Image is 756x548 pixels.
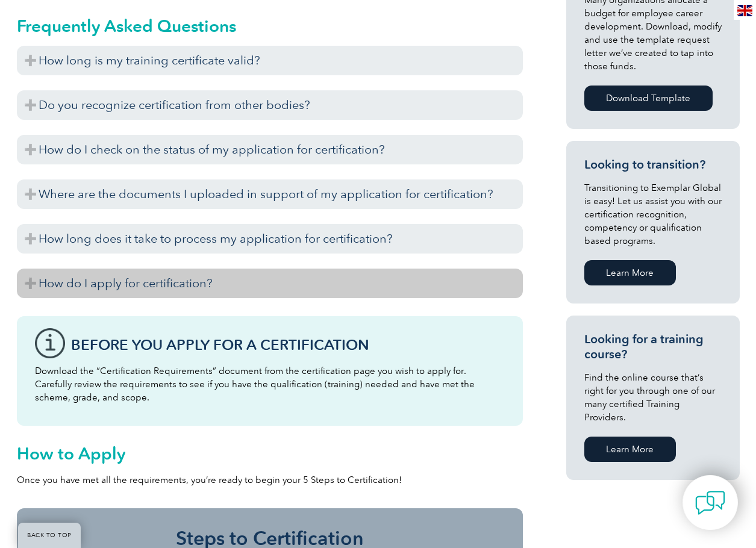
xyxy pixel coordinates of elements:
a: Learn More [584,437,676,462]
img: contact-chat.png [695,488,725,518]
h3: Looking to transition? [584,157,722,172]
h3: How long is my training certificate valid? [17,46,523,75]
h2: Frequently Asked Questions [17,16,523,36]
h3: How do I apply for certification? [17,269,523,298]
h3: How do I check on the status of my application for certification? [17,135,523,164]
a: Learn More [584,260,676,285]
p: Download the “Certification Requirements” document from the certification page you wish to apply ... [35,364,505,404]
h3: Looking for a training course? [584,332,722,362]
h3: How long does it take to process my application for certification? [17,224,523,254]
h3: Where are the documents I uploaded in support of my application for certification? [17,179,523,209]
h3: Do you recognize certification from other bodies? [17,90,523,120]
p: Find the online course that’s right for you through one of our many certified Training Providers. [584,371,722,424]
a: Download Template [584,86,713,111]
h2: How to Apply [17,444,523,463]
img: en [737,5,752,16]
p: Once you have met all the requirements, you’re ready to begin your 5 Steps to Certification! [17,473,523,487]
a: BACK TO TOP [18,523,81,548]
p: Transitioning to Exemplar Global is easy! Let us assist you with our certification recognition, c... [584,181,722,248]
h3: Before You Apply For a Certification [71,337,505,352]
